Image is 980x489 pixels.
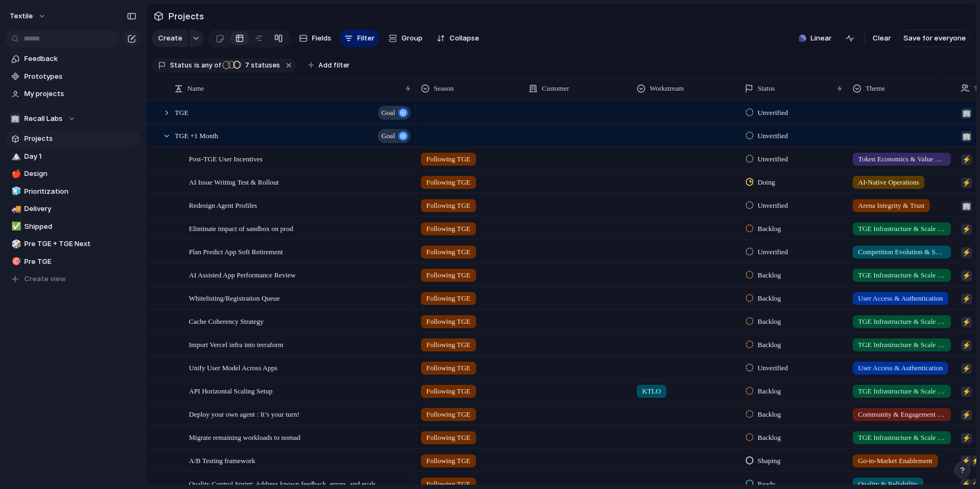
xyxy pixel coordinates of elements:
span: Backlog [758,316,781,327]
span: Prioritization [24,186,137,197]
div: 🏢 [961,131,972,142]
span: Add filter [318,60,350,70]
span: Migrate remaining workloads to nomad [189,431,301,443]
a: 🎯Pre TGE [5,254,140,270]
button: 🎯 [10,256,21,267]
span: Following TGE [426,270,471,281]
span: Pre TGE [24,256,137,267]
span: Backlog [758,386,781,397]
div: ✅ [11,220,19,233]
div: 🧊 [11,185,19,198]
div: 🏢 [961,201,972,212]
span: Recall Labs [24,113,63,124]
button: Clear [868,30,895,47]
button: 7 statuses [222,59,282,71]
span: AI Assisted App Performance Review [189,268,296,281]
span: TGE [175,106,188,118]
a: ✅Shipped [5,219,140,235]
span: Unverified [758,154,788,165]
span: Status [758,83,775,94]
span: Community & Engagement Mechanisms [858,409,945,420]
div: ⚡ [961,247,972,258]
span: User Access & Authentication [858,293,943,304]
span: Following TGE [426,316,471,327]
span: TGE +1 Month [175,129,218,141]
div: ⚡ [961,294,972,304]
a: 🧊Prioritization [5,184,140,200]
button: isany of [192,59,223,71]
button: 🏔️ [10,151,21,162]
span: Backlog [758,270,781,281]
span: Create view [24,274,66,284]
span: Go-to-Market Enablement [858,456,933,466]
button: Collapse [432,30,484,47]
span: Day 1 [24,151,137,162]
button: Save for everyone [899,30,971,47]
a: 🍎Design [5,166,140,182]
span: Prototypes [24,71,137,82]
div: ⚡ [961,340,972,351]
span: Backlog [758,223,781,234]
span: Shaping [758,456,781,466]
div: ⚡ [961,178,972,188]
span: Following TGE [426,432,471,443]
span: Linear [811,33,832,44]
span: statuses [242,60,280,70]
span: Following TGE [426,177,471,188]
span: AI-Native Operations [858,177,919,188]
span: Unify User Model Across Apps [189,361,277,373]
span: Projects [166,6,206,26]
span: Following TGE [426,247,471,257]
span: 7 [242,61,251,69]
button: Filter [340,30,379,47]
div: 🍎 [11,168,19,180]
span: Unverified [758,363,788,373]
div: 🚚 [11,203,19,215]
span: A/B Testing framework [189,454,255,466]
span: Backlog [758,293,781,304]
span: Filter [357,33,375,44]
span: Feedback [24,53,137,64]
button: Fields [295,30,336,47]
span: Group [401,33,423,44]
button: 🚚 [10,203,21,214]
button: 🧊 [10,186,21,197]
button: Textile [5,8,52,25]
div: ⚡ [961,410,972,420]
div: 🏔️ [11,150,19,162]
span: Fields [312,33,331,44]
span: Season [434,83,454,94]
span: Status [170,60,192,70]
span: TGE Infrastructure & Scale Readiness [858,316,945,327]
button: Add filter [302,58,356,73]
div: 🏢 [10,113,21,124]
div: 🏢 [961,108,972,119]
span: Following TGE [426,409,471,420]
a: 🚚Delivery [5,201,140,217]
span: Import Vercel infra into terraform [189,338,283,350]
span: Following TGE [426,456,471,466]
button: Group [383,30,428,47]
span: Following TGE [426,223,471,234]
a: Feedback [5,51,140,67]
span: Clear [873,33,891,44]
span: Unverified [758,131,788,141]
span: Delivery [24,203,137,214]
span: goal [382,128,395,144]
span: Whitelisting/Registration Queue [189,291,280,304]
span: Following TGE [426,386,471,397]
span: TGE Infrastructure & Scale Readiness [858,339,945,350]
span: User Access & Authentication [858,363,943,373]
span: Backlog [758,432,781,443]
span: Theme [866,83,885,94]
span: Deploy your own agent : It’s your turn! [189,407,300,420]
a: 🏔️Day 1 [5,148,140,165]
span: Following TGE [426,293,471,304]
a: Projects [5,131,140,147]
span: Backlog [758,409,781,420]
span: Token Economics & Value Design [858,154,945,165]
